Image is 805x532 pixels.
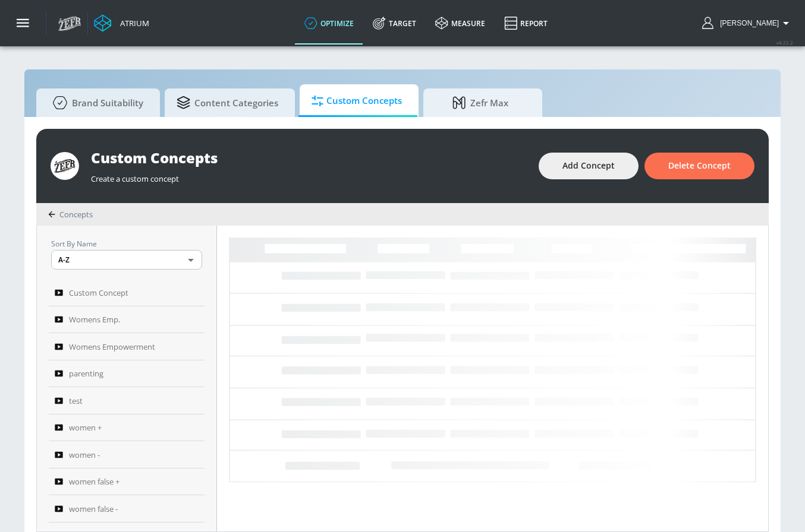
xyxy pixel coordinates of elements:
[69,366,103,381] span: parenting
[48,209,93,220] div: Concepts
[49,306,205,334] a: Womens Emp.
[69,502,118,516] span: women false -
[91,148,527,167] div: Custom Concepts
[115,18,149,28] div: Atrium
[177,88,278,117] span: Content Categories
[51,237,202,250] p: Sort By Name
[702,16,793,30] button: [PERSON_NAME]
[49,468,205,496] a: women false +
[776,39,793,46] span: v 4.22.2
[69,286,128,300] span: Custom Concept
[69,340,155,354] span: Womens Empowerment
[49,360,205,388] a: parenting
[539,153,639,179] button: Add Concept
[49,441,205,468] a: women -
[49,279,205,306] a: Custom Concept
[94,14,149,32] a: Atrium
[435,88,526,117] span: Zefr Max
[59,209,93,220] span: Concepts
[69,474,120,489] span: women false +
[69,420,102,435] span: women +
[495,2,557,45] a: Report
[49,414,205,442] a: women +
[49,333,205,360] a: Womens Empowerment
[715,19,779,27] span: login as: aracely.alvarenga@zefr.com
[363,2,426,45] a: Target
[51,250,202,270] div: A-Z
[312,87,402,115] span: Custom Concepts
[426,2,495,45] a: measure
[49,495,205,522] a: women false -
[69,394,83,408] span: test
[69,448,100,462] span: women -
[91,167,527,184] div: Create a custom concept
[69,312,120,327] span: Womens Emp.
[562,159,615,173] span: Add Concept
[48,88,143,117] span: Brand Suitability
[295,2,363,45] a: optimize
[49,387,205,414] a: test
